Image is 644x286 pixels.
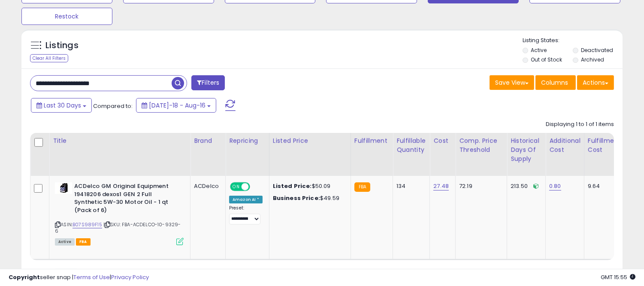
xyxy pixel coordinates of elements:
img: 31+XMmBlzqL._SL40_.jpg [55,182,72,194]
b: Listed Price: [273,182,312,190]
div: $50.09 [273,182,344,190]
b: ACDelco GM Original Equipment 19418206 dexos1 GEN 2 Full Synthetic 5W-30 Motor Oil - 1 qt (Pack o... [74,182,178,216]
span: Columns [541,78,568,87]
label: Active [531,46,547,54]
span: Last 30 Days [44,101,81,110]
div: 213.50 [511,182,539,190]
button: Actions [577,75,614,90]
a: Terms of Use [73,273,110,281]
span: 2025-09-16 15:55 GMT [601,273,635,281]
span: OFF [249,183,263,191]
span: ON [231,183,242,191]
span: All listings currently available for purchase on Amazon [55,238,75,246]
label: Out of Stock [531,56,562,63]
div: Comp. Price Threshold [459,136,503,154]
div: Repricing [229,136,266,145]
div: Brand [194,136,222,145]
label: Deactivated [581,46,613,54]
strong: Copyright [9,273,40,281]
div: Listed Price [273,136,347,145]
div: 72.19 [459,182,500,190]
button: Filters [191,75,225,90]
div: $49.59 [273,194,344,202]
button: Last 30 Days [31,98,92,113]
label: Archived [581,56,604,63]
a: 0.80 [549,182,561,191]
h5: Listings [45,40,79,52]
p: Listing States: [523,37,623,45]
a: B07S989F15 [73,221,102,228]
button: [DATE]-18 - Aug-16 [136,98,216,113]
div: Historical Days Of Supply [511,136,542,163]
small: FBA [354,182,370,192]
div: 134 [396,182,423,190]
div: Fulfillable Quantity [396,136,426,154]
a: 27.48 [433,182,449,191]
div: Fulfillment [354,136,389,145]
div: Additional Cost [549,136,581,154]
div: Displaying 1 to 1 of 1 items [546,120,614,129]
div: Cost [433,136,452,145]
div: Fulfillment Cost [588,136,621,154]
div: seller snap | | [9,274,149,282]
span: | SKU: FBA-ACDELCO-10-9329-6 [55,221,181,234]
div: Clear All Filters [30,54,68,62]
span: FBA [76,238,91,246]
button: Save View [490,75,534,90]
div: Title [53,136,187,145]
div: ASIN: [55,182,184,244]
span: Compared to: [93,102,133,110]
a: Privacy Policy [111,273,149,281]
button: Columns [535,75,576,90]
button: Restock [21,8,112,25]
div: 9.64 [588,182,618,190]
div: ACDelco [194,182,219,190]
b: Business Price: [273,194,320,202]
div: Preset: [229,205,263,224]
span: [DATE]-18 - Aug-16 [149,101,206,110]
div: Amazon AI * [229,196,263,203]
